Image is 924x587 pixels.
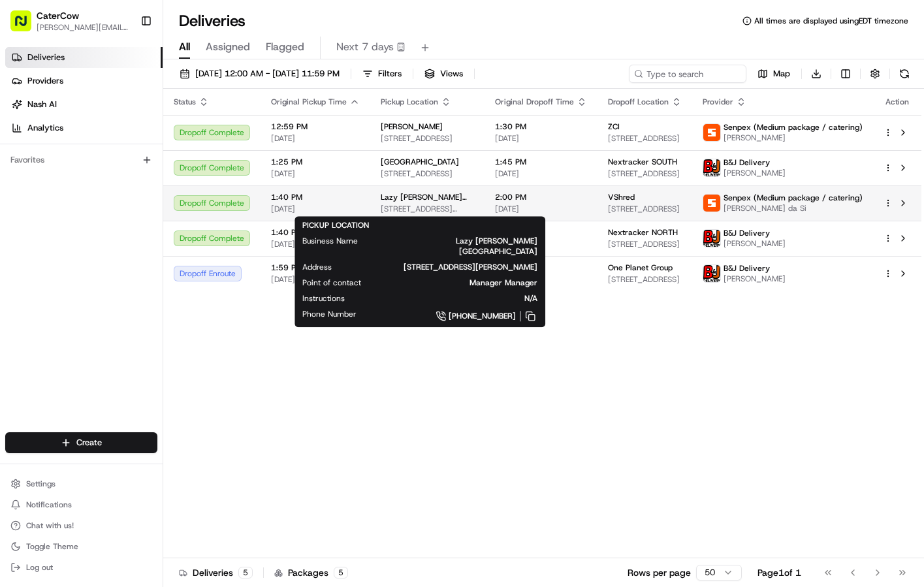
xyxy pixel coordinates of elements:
span: Senpex (Medium package / catering) [724,122,863,133]
div: Page 1 of 1 [757,566,801,579]
span: Point of contact [302,278,361,288]
span: Pickup Location [381,97,438,107]
img: Klarizel Pensader [13,225,34,246]
input: Clear [34,84,215,97]
div: We're available if you need us! [59,137,180,148]
div: 5 [238,567,253,579]
div: Deliveries [179,566,253,579]
span: [PERSON_NAME] da Si [724,203,863,214]
span: [STREET_ADDRESS][PERSON_NAME] [381,204,474,214]
span: Klarizel Pensader [40,237,108,247]
span: [DATE] [118,202,144,212]
img: senpex-logo.png [703,124,720,141]
span: Knowledge Base [26,291,100,304]
span: 1:59 PM [271,262,360,273]
p: Rows per page [628,566,691,579]
span: [DATE] [271,133,360,144]
span: [STREET_ADDRESS] [608,133,682,144]
span: Original Pickup Time [271,97,347,107]
img: 1736555255976-a54dd68f-1ca7-489b-9aae-adbdc363a1c4 [13,124,37,148]
span: [PERSON_NAME] [724,168,786,178]
a: Nash AI [5,94,163,115]
span: Settings [26,479,56,489]
span: [PERSON_NAME] [724,238,786,249]
span: [DATE] [118,237,144,247]
span: B&J Delivery [724,263,770,274]
button: Map [752,65,796,83]
span: Nextracker NORTH [608,227,678,238]
img: profile_bj_cartwheel_2man.png [703,159,720,176]
span: Nextracker SOUTH [608,157,677,167]
img: Nash [13,12,39,39]
span: Deliveries [27,52,65,63]
button: Notifications [5,496,157,514]
span: [STREET_ADDRESS] [608,204,682,214]
span: [STREET_ADDRESS] [381,168,474,179]
span: PICKUP LOCATION [302,220,369,230]
span: Klarizel Pensader [40,202,108,212]
span: [DATE] [271,274,360,285]
span: Notifications [26,500,72,510]
span: • [110,202,115,212]
span: [PHONE_NUMBER] [449,311,516,321]
img: profile_bj_cartwheel_2man.png [703,230,720,247]
span: Next 7 days [336,39,394,55]
span: [PERSON_NAME] [724,274,786,284]
span: [GEOGRAPHIC_DATA] [381,157,459,167]
span: Dropoff Location [608,97,669,107]
span: 1:40 PM [271,192,360,202]
span: Status [174,97,196,107]
div: Action [884,97,911,107]
span: [DATE] [271,239,360,249]
button: CaterCow [37,9,79,22]
a: [PHONE_NUMBER] [377,309,537,323]
span: Business Name [302,236,358,246]
span: Assigned [206,39,250,55]
button: [DATE] 12:00 AM - [DATE] 11:59 PM [174,65,345,83]
span: [DATE] [271,204,360,214]
span: All times are displayed using EDT timezone [754,16,908,26]
span: Filters [378,68,402,80]
span: Analytics [27,122,63,134]
span: Create [76,437,102,449]
span: B&J Delivery [724,157,770,168]
span: Map [773,68,790,80]
span: Log out [26,562,53,573]
img: Klarizel Pensader [13,189,34,210]
span: [DATE] [495,168,587,179]
button: CaterCow[PERSON_NAME][EMAIL_ADDRESS][DOMAIN_NAME] [5,5,135,37]
span: N/A [366,293,537,304]
span: Nash AI [27,99,57,110]
a: 💻API Documentation [105,286,215,309]
span: API Documentation [123,291,210,304]
span: Provider [703,97,733,107]
div: Past conversations [13,169,88,180]
span: Lazy [PERSON_NAME][GEOGRAPHIC_DATA] [381,192,474,202]
button: Views [419,65,469,83]
div: 📗 [13,293,24,303]
a: Deliveries [5,47,163,68]
span: One Planet Group [608,262,673,273]
button: Toggle Theme [5,537,157,556]
div: 💻 [110,293,121,303]
span: Phone Number [302,309,357,319]
h1: Deliveries [179,10,246,31]
div: Favorites [5,150,157,170]
span: [STREET_ADDRESS] [608,274,682,285]
img: 1736555255976-a54dd68f-1ca7-489b-9aae-adbdc363a1c4 [26,202,37,213]
span: Toggle Theme [26,541,78,552]
button: [PERSON_NAME][EMAIL_ADDRESS][DOMAIN_NAME] [37,22,130,33]
img: 9188753566659_6852d8bf1fb38e338040_72.png [27,124,51,148]
span: Original Dropoff Time [495,97,574,107]
span: Senpex (Medium package / catering) [724,193,863,203]
img: 1736555255976-a54dd68f-1ca7-489b-9aae-adbdc363a1c4 [26,238,37,248]
span: Providers [27,75,63,87]
span: 12:59 PM [271,121,360,132]
span: VShred [608,192,635,202]
span: 1:45 PM [495,157,587,167]
span: 1:40 PM [271,227,360,238]
span: Manager Manager [382,278,537,288]
span: [DATE] [495,204,587,214]
span: 2:00 PM [495,192,587,202]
